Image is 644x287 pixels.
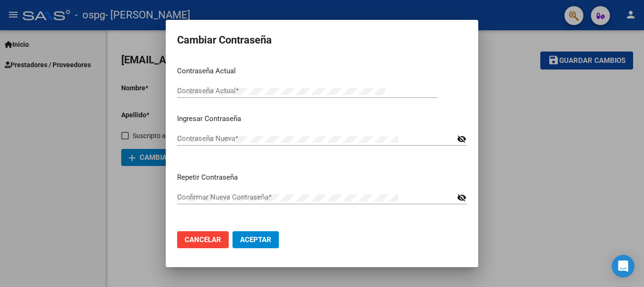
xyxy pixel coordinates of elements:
span: Aceptar [240,235,271,244]
h2: Cambiar Contraseña [177,31,467,49]
div: Open Intercom Messenger [612,255,635,278]
button: Aceptar [233,231,279,248]
span: Cancelar [185,235,221,244]
button: Cancelar [177,231,229,248]
mat-icon: visibility_off [457,133,466,145]
p: Ingresar Contraseña [177,113,467,124]
p: Repetir Contraseña [177,172,467,183]
p: Contraseña Actual [177,66,467,77]
mat-icon: visibility_off [457,192,466,203]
